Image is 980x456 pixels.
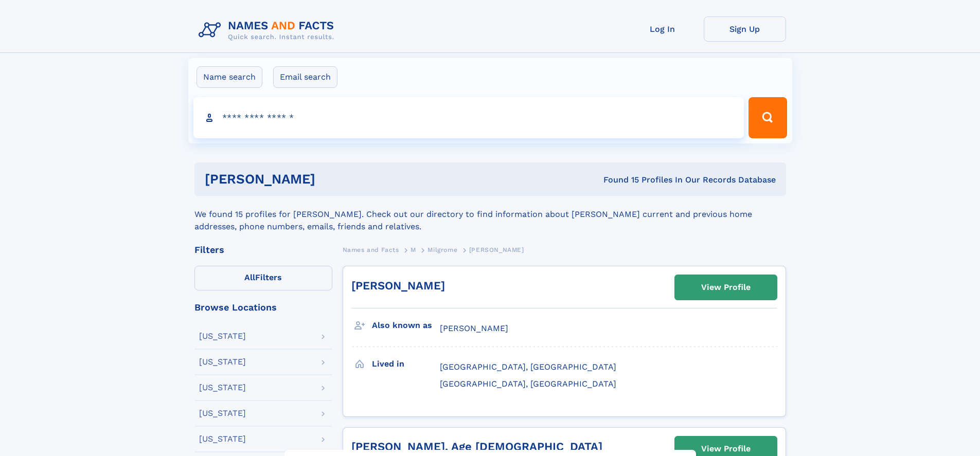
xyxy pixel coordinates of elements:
[199,435,246,443] div: [US_STATE]
[411,243,416,256] a: M
[194,245,332,254] div: Filters
[675,275,777,300] a: View Profile
[193,97,744,138] input: search input
[194,16,343,44] img: Logo Names and Facts
[372,355,440,373] h3: Lived in
[205,173,459,186] h1: [PERSON_NAME]
[440,379,616,389] span: [GEOGRAPHIC_DATA], [GEOGRAPHIC_DATA]
[194,196,786,233] div: We found 15 profiles for [PERSON_NAME]. Check out our directory to find information about [PERSON...
[440,362,616,372] span: [GEOGRAPHIC_DATA], [GEOGRAPHIC_DATA]
[749,97,787,138] button: Search Button
[351,279,445,292] a: [PERSON_NAME]
[197,66,262,88] label: Name search
[459,174,776,186] div: Found 15 Profiles In Our Records Database
[427,243,457,256] a: Milgrome
[244,272,255,282] span: All
[704,16,786,42] a: Sign Up
[343,243,399,256] a: Names and Facts
[469,246,524,253] span: [PERSON_NAME]
[273,66,337,88] label: Email search
[199,409,246,417] div: [US_STATE]
[621,16,704,42] a: Log In
[194,266,332,290] label: Filters
[199,384,246,392] div: [US_STATE]
[440,323,508,333] span: [PERSON_NAME]
[701,276,751,299] div: View Profile
[372,317,440,334] h3: Also known as
[194,303,332,312] div: Browse Locations
[411,246,416,253] span: M
[427,246,457,253] span: Milgrome
[199,358,246,366] div: [US_STATE]
[199,332,246,340] div: [US_STATE]
[351,440,602,453] a: [PERSON_NAME], Age [DEMOGRAPHIC_DATA]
